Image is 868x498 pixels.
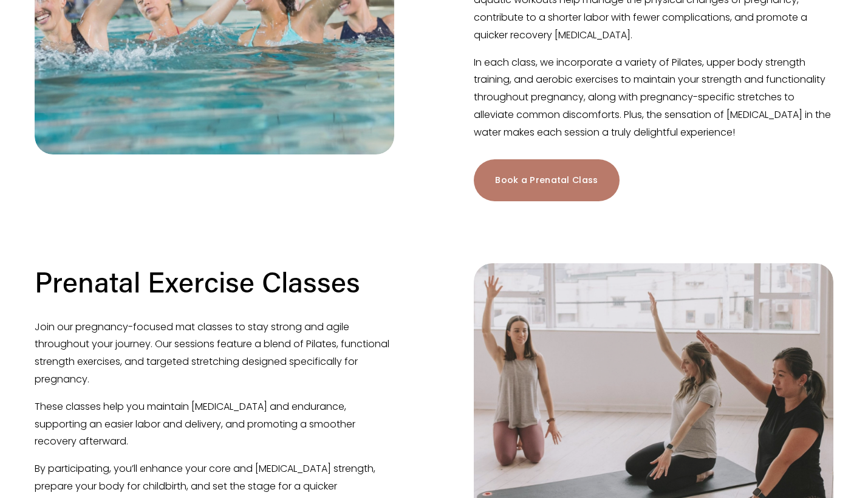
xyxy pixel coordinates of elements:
h2: Prenatal Exercise Classes [35,263,360,300]
p: In each class, we incorporate a variety of Pilates, upper body strength training, and aerobic exe... [474,54,833,142]
p: Join our pregnancy-focused mat classes to stay strong and agile throughout your journey. Our sess... [35,319,394,389]
p: These classes help you maintain [MEDICAL_DATA] and endurance, supporting an easier labor and deli... [35,398,394,451]
a: Book a Prenatal Class [474,159,619,201]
